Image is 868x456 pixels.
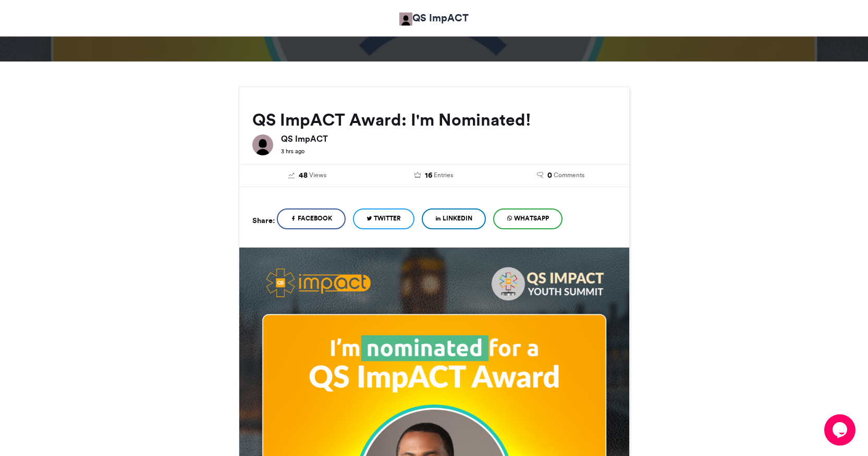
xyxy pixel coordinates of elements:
img: QS ImpACT QS ImpACT [399,13,412,26]
h2: QS ImpACT Award: I'm Nominated! [252,110,616,129]
span: 16 [425,170,432,181]
span: Entries [434,170,453,180]
a: LinkedIn [422,208,486,229]
a: 48 Views [252,170,363,181]
span: WhatsApp [514,214,549,223]
span: LinkedIn [443,214,472,223]
a: 0 Comments [505,170,616,181]
a: Facebook [277,208,346,229]
span: Facebook [298,214,332,223]
img: QS ImpACT [252,134,273,155]
h6: QS ImpACT [281,134,616,143]
span: Comments [554,170,584,180]
iframe: chat widget [824,414,858,446]
h5: Share: [252,214,275,227]
a: Twitter [353,208,414,229]
a: WhatsApp [493,208,563,229]
span: Twitter [374,214,401,223]
a: QS ImpACT [399,10,469,26]
span: Views [309,170,326,180]
a: 16 Entries [378,170,490,181]
small: 3 hrs ago [281,147,304,155]
span: 48 [299,170,308,181]
span: 0 [547,170,552,181]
